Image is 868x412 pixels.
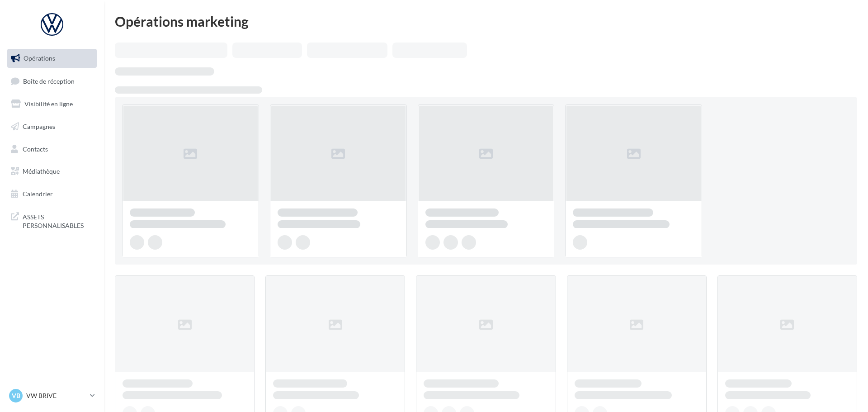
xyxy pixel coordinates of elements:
span: Boîte de réception [23,77,75,85]
span: Visibilité en ligne [24,100,73,108]
a: Campagnes [5,117,99,136]
span: Médiathèque [23,167,60,175]
a: Opérations [5,49,99,68]
a: Boîte de réception [5,71,99,91]
span: Contacts [23,145,48,152]
span: VB [12,391,20,400]
div: Opérations marketing [115,14,857,28]
a: VB VW BRIVE [7,387,97,404]
a: Calendrier [5,185,99,204]
span: Calendrier [23,190,53,198]
a: Contacts [5,140,99,159]
a: Médiathèque [5,162,99,181]
p: VW BRIVE [26,391,86,400]
a: ASSETS PERSONNALISABLES [5,207,99,234]
span: Campagnes [23,123,55,130]
span: ASSETS PERSONNALISABLES [23,211,93,230]
a: Visibilité en ligne [5,95,99,114]
span: Opérations [24,54,55,62]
